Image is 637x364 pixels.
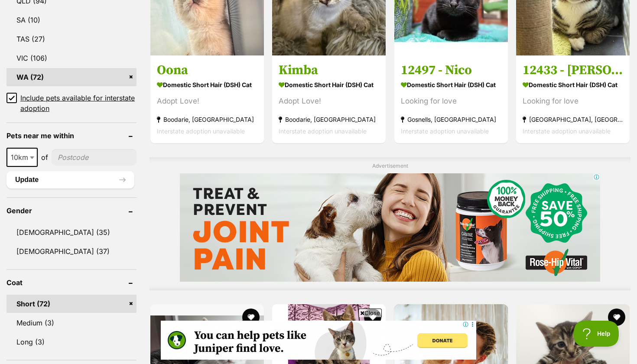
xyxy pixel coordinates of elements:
span: Interstate adoption unavailable [401,127,489,135]
a: WA (72) [6,68,136,86]
iframe: Advertisement [180,173,600,282]
strong: Domestic Short Hair (DSH) Cat [401,78,501,91]
a: VIC (106) [6,49,136,67]
button: Update [6,171,134,188]
h3: 12433 - [PERSON_NAME] [523,62,623,78]
a: Long (3) [6,333,136,351]
div: Advertisement [149,157,630,290]
input: postcode [52,149,136,166]
button: favourite [242,309,260,326]
span: 10km [6,148,38,167]
span: Interstate adoption unavailable [279,127,367,135]
a: Oona Domestic Short Hair (DSH) Cat Adopt Love! Boodarie, [GEOGRAPHIC_DATA] Interstate adoption un... [150,55,264,143]
span: 10km [7,151,37,163]
strong: Domestic Short Hair (DSH) Cat [157,78,257,91]
h3: Kimba [279,62,379,78]
a: [DEMOGRAPHIC_DATA] (37) [6,242,136,260]
a: Include pets available for interstate adoption [6,93,136,114]
h3: Oona [157,62,257,78]
strong: Boodarie, [GEOGRAPHIC_DATA] [279,114,379,125]
strong: Domestic Short Hair (DSH) Cat [279,78,379,91]
span: Interstate adoption unavailable [523,127,611,135]
a: Medium (3) [6,314,136,332]
header: Pets near me within [6,132,136,140]
strong: Domestic Short Hair (DSH) Cat [523,78,623,91]
h3: 12497 - Nico [401,62,501,78]
a: Kimba Domestic Short Hair (DSH) Cat Adopt Love! Boodarie, [GEOGRAPHIC_DATA] Interstate adoption u... [272,55,386,143]
div: Looking for love [401,95,501,107]
div: Adopt Love! [157,95,257,107]
strong: Gosnells, [GEOGRAPHIC_DATA] [401,114,501,125]
div: Adopt Love! [279,95,379,107]
span: Close [358,309,382,317]
span: Include pets available for interstate adoption [20,93,136,114]
strong: Boodarie, [GEOGRAPHIC_DATA] [157,114,257,125]
a: 12433 - [PERSON_NAME] Domestic Short Hair (DSH) Cat Looking for love [GEOGRAPHIC_DATA], [GEOGRAPH... [516,55,630,143]
a: TAS (27) [6,30,136,48]
span: Interstate adoption unavailable [157,127,245,135]
header: Coat [6,279,136,286]
div: Looking for love [523,95,623,107]
span: of [41,152,48,162]
a: 12497 - Nico Domestic Short Hair (DSH) Cat Looking for love Gosnells, [GEOGRAPHIC_DATA] Interstat... [394,55,508,143]
a: SA (10) [6,11,136,29]
header: Gender [6,207,136,214]
button: favourite [608,309,625,326]
a: Short (72) [6,295,136,313]
a: [DEMOGRAPHIC_DATA] (35) [6,223,136,241]
strong: [GEOGRAPHIC_DATA], [GEOGRAPHIC_DATA] [523,114,623,125]
iframe: Advertisement [161,321,476,360]
iframe: Help Scout Beacon - Open [574,321,620,347]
